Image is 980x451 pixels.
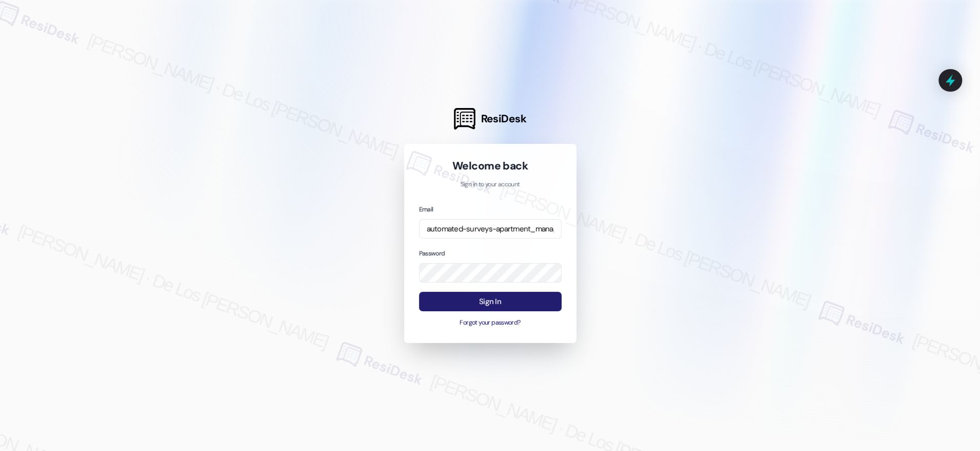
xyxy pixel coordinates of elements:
[454,108,475,130] img: ResiDesk Logo
[419,219,562,239] input: name@example.com
[419,292,562,312] button: Sign In
[419,249,445,257] label: Password
[419,159,562,173] h1: Welcome back
[481,112,526,126] span: ResiDesk
[419,180,562,189] p: Sign in to your account
[419,318,562,328] button: Forgot your password?
[419,205,433,213] label: Email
